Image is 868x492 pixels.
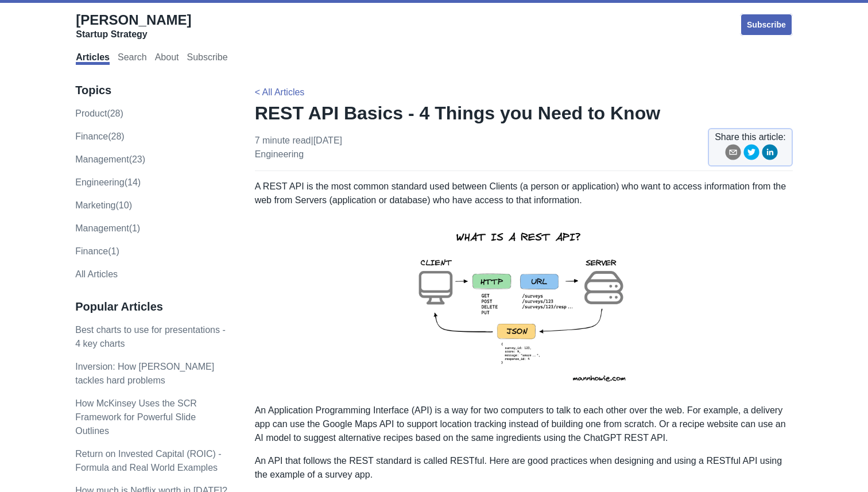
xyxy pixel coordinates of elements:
[75,269,118,279] a: All Articles
[75,154,145,164] a: management(23)
[255,102,793,125] h1: REST API Basics - 4 Things you Need to Know
[187,52,227,65] a: Subscribe
[75,398,197,436] a: How McKinsey Uses the SCR Framework for Powerful Slide Outlines
[398,216,649,394] img: rest-api
[75,362,214,385] a: Inversion: How [PERSON_NAME] tackles hard problems
[743,144,759,164] button: twitter
[255,134,342,161] p: 7 minute read | [DATE]
[255,454,793,482] p: An API that follows the REST standard is called RESTful. Here are good practices when designing a...
[76,11,191,40] a: [PERSON_NAME]Startup Strategy
[75,177,141,187] a: engineering(14)
[155,52,179,65] a: About
[75,109,123,118] a: product(28)
[75,300,230,314] h3: Popular Articles
[76,52,110,65] a: Articles
[75,246,119,256] a: Finance(1)
[255,180,793,207] p: A REST API is the most common standard used between Clients (a person or application) who want to...
[75,131,124,141] a: finance(28)
[740,13,793,36] a: Subscribe
[75,449,221,472] a: Return on Invested Capital (ROIC) - Formula and Real World Examples
[75,83,230,98] h3: Topics
[75,325,225,348] a: Best charts to use for presentations - 4 key charts
[715,130,786,144] span: Share this article:
[118,52,147,65] a: Search
[762,144,778,164] button: linkedin
[255,149,304,159] a: engineering
[75,200,132,210] a: marketing(10)
[255,404,793,445] p: An Application Programming Interface (API) is a way for two computers to talk to each other over ...
[255,87,305,97] a: < All Articles
[75,223,140,233] a: Management(1)
[76,12,191,28] span: [PERSON_NAME]
[725,144,741,164] button: email
[76,29,191,40] div: Startup Strategy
